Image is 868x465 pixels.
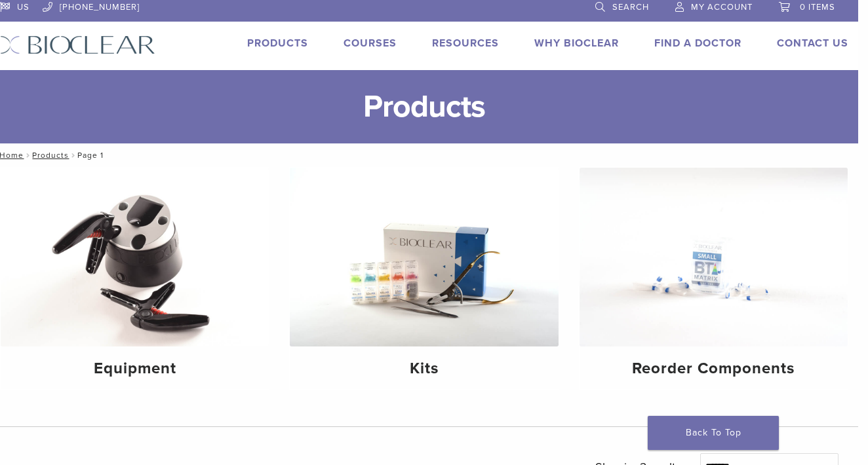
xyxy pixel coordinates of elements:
[300,357,547,381] h4: Kits
[344,37,397,50] a: Courses
[534,37,619,50] a: Why Bioclear
[1,168,269,346] img: Equipment
[800,2,835,12] span: 0 items
[612,2,649,12] span: Search
[69,152,77,158] span: /
[590,357,837,381] h4: Reorder Components
[32,151,69,160] a: Products
[11,357,258,381] h4: Equipment
[691,2,753,12] span: My Account
[580,168,848,346] img: Reorder Components
[24,152,32,158] span: /
[290,168,558,346] img: Kits
[777,37,848,50] a: Contact Us
[247,37,308,50] a: Products
[648,416,779,450] a: Back To Top
[432,37,499,50] a: Resources
[1,168,269,389] a: Equipment
[654,37,741,50] a: Find A Doctor
[580,168,848,389] a: Reorder Components
[290,168,558,389] a: Kits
